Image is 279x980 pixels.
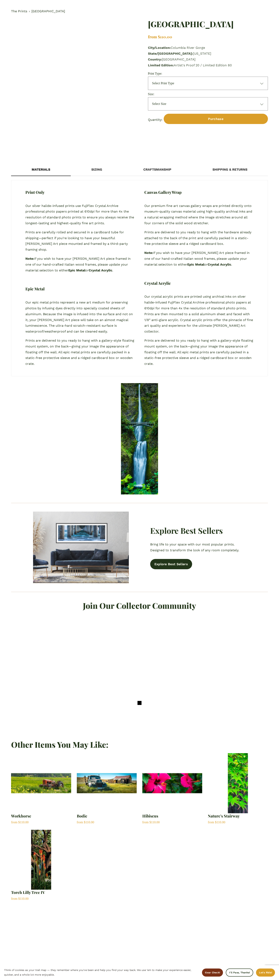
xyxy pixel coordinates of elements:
[208,813,240,819] div: Nature's Stairway
[192,164,268,176] div: Shipping & Returns
[208,753,268,813] img: Nature's Stairway
[25,257,34,261] strong: Note:
[150,559,192,569] a: Explore Best Sellers
[11,890,45,895] div: Torch Lilly Tree IV
[148,57,162,61] span: Country:
[226,969,253,977] button: I'll Pass, Thanks!
[148,52,193,55] span: State/[GEOGRAPHIC_DATA]:
[193,52,211,55] span: [US_STATE]
[11,164,71,176] div: Materials
[142,813,160,819] div: Hibiscus
[144,250,254,267] p: If you wish to have your [PERSON_NAME] Art piece framed in one of our hand-crafted Italian wood f...
[11,601,268,611] h2: Join Our Collector Community
[148,34,268,40] div: from $110.00
[89,268,112,272] strong: Crystal Acrylic
[25,190,45,195] h4: Print Only
[25,256,135,273] p: If you wish to have your [PERSON_NAME] Art piece framed in one of our hand-crafted Italian wood f...
[31,8,65,14] a: [GEOGRAPHIC_DATA]
[162,57,196,61] span: [GEOGRAPHIC_DATA]
[29,8,30,14] span: ›
[144,338,254,367] p: Prints are delivered to you ready to hang with a gallery-style floating mount system, on the back...
[174,63,232,67] span: Artist's Proof 20 / Limited Edition 80
[142,753,202,824] a: Hibiscus
[25,286,45,292] h4: Epic Metal
[144,229,254,247] p: Prints are delivered to you ready to hang with the hardware already attached to the back of the p...
[11,8,27,14] a: The Prints
[208,263,231,266] strong: Crystal Acrylic
[144,203,254,226] p: Our premium fine art canvas gallery wraps are printed directly onto museum-quality canvas materia...
[11,753,71,813] img: Workhorse
[11,813,31,819] div: Workhorse
[25,203,135,226] p: Our silver halide-infused prints use FujiFlex Crystal Archive professional photo papers printed a...
[187,263,204,266] strong: Epic Metal
[11,830,71,901] a: Torch Lilly Tree IV
[148,19,268,30] h1: [GEOGRAPHIC_DATA]
[77,813,94,819] div: Bodie
[150,542,246,553] p: Bring life to your space with our most popular prints. Designed to transform the look of any room...
[144,294,254,335] p: Our crystal acrylic prints are printed using archival inks on silver halide-infused FujiFlex Crys...
[11,19,139,147] div: Gallery
[11,830,71,890] img: Torch Lilly Tree IV
[202,969,223,977] button: Gear Check!
[11,897,45,901] div: from $110.00
[71,164,123,176] div: Sizing
[123,164,192,176] div: Craftsmanship
[11,820,31,824] div: from $110.00
[256,969,275,977] button: Let's Ride!
[171,46,205,50] span: Columbia River Gorge
[208,117,223,121] span: Purchase
[148,46,171,50] span: City/Location:
[205,971,220,974] span: Gear Check!
[77,753,137,813] img: Bodie
[142,820,160,824] div: from $110.00
[229,971,250,974] span: I'll Pass, Thanks!
[259,971,272,974] span: Let's Ride!
[148,117,162,123] label: Quantity:
[25,338,135,367] p: Prints are delivered to you ready to hang with a gallery-style floating mount system, on the back...
[25,229,135,253] p: Prints are carefully rolled and secured in a cardboard tube for shipping—perfect if you’re lookin...
[144,251,153,255] strong: Note:
[144,190,182,195] h4: Canvas Gallery Wrap
[208,820,240,824] div: from $110.00
[142,753,202,813] img: Hibiscus
[164,114,268,124] button: Purchase
[77,753,137,824] a: Bodie
[25,300,135,335] p: Our epic metal prints represent a new art medium for preserving photos by infusing dyes directly ...
[208,753,268,824] a: Nature's Stairway
[11,753,71,824] a: Workhorse
[148,72,268,75] div: Print Type:
[11,739,268,750] h2: Other Items You May Like:
[144,280,171,286] h4: Crystal Acrylic
[68,268,85,272] strong: Epic Metal
[4,968,198,977] p: Think of cookies as your trail map — they remember where you’ve been and help you find your way b...
[148,92,268,96] div: Size:
[150,525,223,536] strong: Explore Best Sellers
[148,63,174,67] span: Limited Edition:
[77,820,94,824] div: from $110.00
